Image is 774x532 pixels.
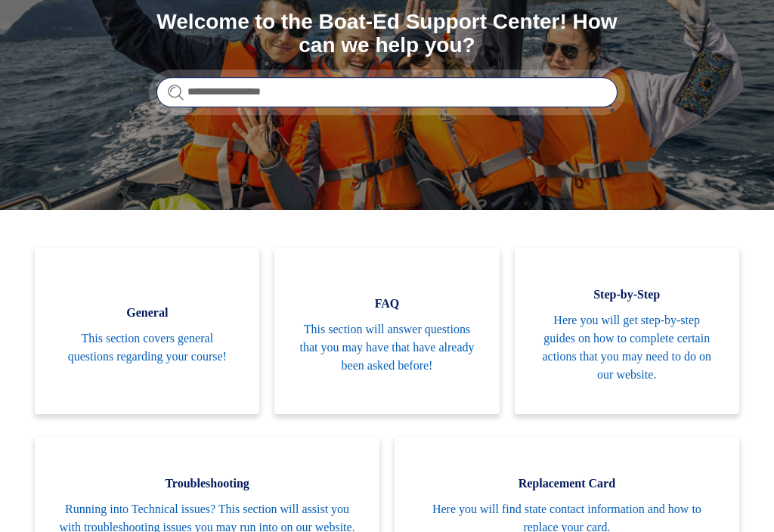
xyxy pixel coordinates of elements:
[57,329,237,366] span: This section covers general questions regarding your course!
[156,11,618,57] h1: Welcome to the Boat-Ed Support Center! How can we help you?
[537,286,717,304] span: Step-by-Step
[57,475,357,493] span: Troubleshooting
[57,304,237,322] span: General
[35,248,259,414] a: General This section covers general questions regarding your course!
[417,475,717,493] span: Replacement Card
[515,248,739,414] a: Step-by-Step Here you will get step-by-step guides on how to complete certain actions that you ma...
[537,311,717,384] span: Here you will get step-by-step guides on how to complete certain actions that you may need to do ...
[297,295,476,313] span: FAQ
[156,77,618,107] input: Search
[274,248,499,414] a: FAQ This section will answer questions that you may have that have already been asked before!
[297,320,476,375] span: This section will answer questions that you may have that have already been asked before!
